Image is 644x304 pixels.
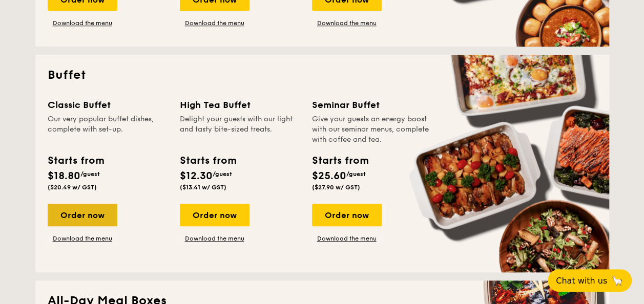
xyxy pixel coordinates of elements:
a: Download the menu [180,19,250,27]
span: /guest [213,170,232,178]
span: /guest [346,170,366,178]
div: Seminar Buffet [312,98,432,112]
h2: Buffet [48,67,597,83]
span: /guest [80,170,100,178]
span: ($20.49 w/ GST) [48,184,97,191]
div: Our very popular buffet dishes, complete with set-up. [48,114,168,145]
div: Classic Buffet [48,98,168,112]
span: $18.80 [48,170,80,182]
div: Starts from [180,153,236,168]
span: ($13.41 w/ GST) [180,184,226,191]
a: Download the menu [180,234,250,243]
span: $12.30 [180,170,213,182]
div: Give your guests an energy boost with our seminar menus, complete with coffee and tea. [312,114,432,145]
div: Order now [312,204,382,226]
div: Starts from [312,153,368,168]
div: Starts from [48,153,103,168]
a: Download the menu [312,234,382,243]
div: Delight your guests with our light and tasty bite-sized treats. [180,114,300,145]
a: Download the menu [312,19,382,27]
span: ($27.90 w/ GST) [312,184,360,191]
div: Order now [48,204,117,226]
a: Download the menu [48,234,117,243]
a: Download the menu [48,19,117,27]
button: Chat with us🦙 [548,269,632,292]
div: High Tea Buffet [180,98,300,112]
span: Chat with us [556,276,607,286]
span: 🦙 [611,275,624,287]
span: $25.60 [312,170,346,182]
div: Order now [180,204,250,226]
